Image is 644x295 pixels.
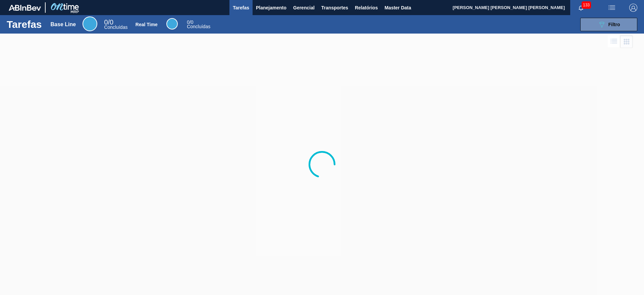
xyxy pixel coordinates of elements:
[9,5,41,11] img: TNhmsLtSVTkK8tSr43FrP2fwEKptu5GPRR3wAAAABJRU5ErkJggg==
[629,4,637,12] img: Logout
[233,4,249,12] span: Tarefas
[384,4,411,12] span: Master Data
[104,18,108,26] span: 0
[104,24,127,30] span: Concluídas
[321,4,348,12] span: Transportes
[136,22,158,27] div: Real Time
[7,20,42,28] h1: Tarefas
[608,22,620,27] span: Filtro
[104,18,113,26] span: / 0
[608,4,616,12] img: userActions
[51,21,76,28] div: Base Line
[187,19,193,25] span: / 0
[582,1,591,9] span: 133
[570,3,592,12] button: Notificações
[104,19,127,30] div: Base Line
[256,4,286,12] span: Planejamento
[293,4,315,12] span: Gerencial
[83,16,97,31] div: Base Line
[187,20,210,29] div: Real Time
[166,18,178,30] div: Real Time
[355,4,378,12] span: Relatórios
[187,24,210,29] span: Concluídas
[187,19,190,25] span: 0
[580,18,637,31] button: Filtro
